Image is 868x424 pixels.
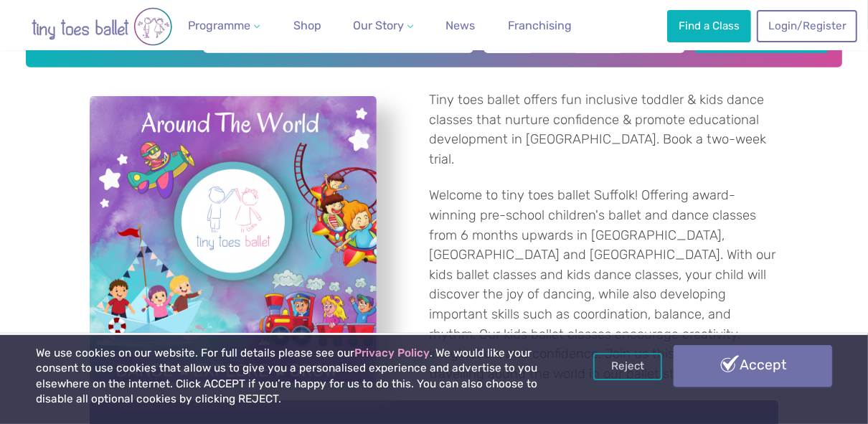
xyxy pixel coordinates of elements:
[354,19,405,32] span: Our Story
[288,11,327,40] a: Shop
[508,19,572,32] span: Franchising
[347,11,419,40] a: Our Story
[188,19,250,32] span: Programme
[90,96,377,383] a: View full-size image
[36,346,553,407] p: We use cookies on our website. For full details please see our . We would like your consent to us...
[502,11,577,40] a: Franchising
[429,90,778,169] p: Tiny toes ballet offers fun inclusive toddler & kids dance classes that nurture confidence & prom...
[674,345,832,387] a: Accept
[429,186,778,384] p: Welcome to tiny toes ballet Suffolk! Offering award-winning pre-school children's ballet and danc...
[293,19,321,32] span: Shop
[667,10,750,42] a: Find a Class
[16,7,188,46] img: tiny toes ballet
[445,19,475,32] span: News
[440,11,481,40] a: News
[593,353,662,380] a: Reject
[182,11,265,40] a: Programme
[757,10,857,42] a: Login/Register
[354,347,430,359] a: Privacy Policy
